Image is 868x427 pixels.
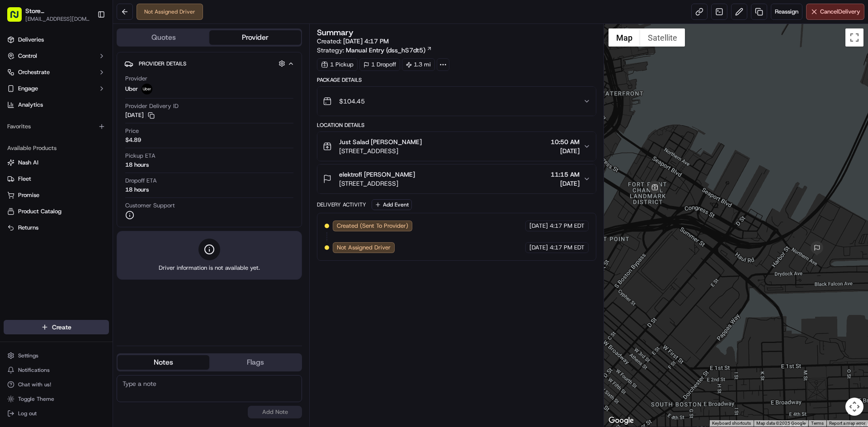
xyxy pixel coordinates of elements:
span: $104.45 [339,97,365,106]
span: [EMAIL_ADDRESS][DOMAIN_NAME] [25,15,90,23]
button: elektrofi [PERSON_NAME][STREET_ADDRESS]11:15 AM[DATE] [317,164,595,193]
button: Chat with us! [4,378,109,391]
a: Product Catalog [7,207,105,216]
button: Settings [4,349,109,362]
button: Engage [4,81,109,96]
span: Price [125,127,139,135]
a: Open this area in Google Maps (opens a new window) [606,415,636,427]
button: Provider Details [124,56,294,71]
span: Log out [18,410,37,417]
div: 1.3 mi [402,58,435,71]
a: 📗Knowledge Base [5,174,73,190]
a: Report a map error [829,421,865,426]
button: Reassign [771,4,802,20]
span: [STREET_ADDRESS] [339,146,422,155]
div: Strategy: [317,46,432,55]
button: Notes [118,355,209,370]
img: Nash [9,9,27,27]
button: Show satellite imagery [640,28,685,47]
div: 1 Dropoff [359,58,400,71]
span: Driver information is not available yet. [159,264,260,272]
div: Package Details [317,76,596,84]
a: Nash AI [7,159,105,167]
button: Notifications [4,364,109,376]
span: Settings [18,352,38,359]
span: Orchestrate [18,68,50,76]
span: Created (Sent To Provider) [337,222,408,230]
button: Add Event [372,199,412,210]
button: Start new chat [154,89,165,100]
button: Provider [209,30,301,45]
span: Pylon [90,200,109,206]
span: Fleet [18,175,31,183]
span: Just Salad [PERSON_NAME] [339,137,422,146]
span: Control [18,52,37,60]
button: Orchestrate [4,65,109,80]
button: Toggle Theme [4,393,109,405]
span: Provider Delivery ID [125,102,179,110]
span: 4:17 PM EDT [550,244,585,252]
span: [DATE] 4:17 PM [343,37,389,45]
h3: Summary [317,28,354,37]
span: Nash AI [18,159,38,167]
span: Promise [18,191,39,199]
button: Create [4,320,109,334]
button: CancelDelivery [806,4,864,20]
span: Toggle Theme [18,395,54,403]
span: Provider [125,75,147,83]
div: Favorites [4,119,109,134]
span: 4:17 PM EDT [550,222,585,230]
button: Keyboard shortcuts [712,420,751,427]
button: Log out [4,407,109,420]
div: Start new chat [41,86,148,95]
a: Returns [7,224,105,232]
img: uber-new-logo.jpeg [142,84,152,94]
div: 💻 [76,178,84,186]
div: 📗 [9,178,16,186]
button: Returns [4,221,109,235]
button: Store [GEOGRAPHIC_DATA], [GEOGRAPHIC_DATA] (Just Salad) [25,6,90,15]
span: [DATE] [80,140,99,147]
a: Terms (opens in new tab) [811,421,824,426]
a: Deliveries [4,33,109,47]
a: 💻API Documentation [73,174,149,190]
button: Flags [209,355,301,370]
button: See all [140,116,165,127]
span: [DATE] [529,244,548,252]
span: Created: [317,37,389,46]
span: Create [52,323,71,332]
button: Control [4,49,109,63]
span: $4.89 [125,136,141,144]
span: Returns [18,224,38,232]
button: Quotes [118,30,209,45]
span: elektrofi [PERSON_NAME] [339,170,415,179]
div: Past conversations [9,117,61,125]
span: [PERSON_NAME] [28,140,73,147]
span: [DATE] [551,146,580,155]
span: Dropoff ETA [125,177,157,185]
button: Fleet [4,172,109,186]
span: Engage [18,84,38,93]
div: Available Products [4,141,109,155]
input: Got a question? Start typing here... [24,58,163,68]
button: Product Catalog [4,204,109,219]
a: Powered byPylon [64,199,109,206]
img: 1736555255976-a54dd68f-1ca7-489b-9aae-adbdc363a1c4 [18,141,25,148]
span: Uber [125,85,138,93]
a: Manual Entry (dss_hS7dt5) [346,46,432,55]
button: $104.45 [317,87,595,116]
img: 1738778727109-b901c2ba-d612-49f7-a14d-d897ce62d23f [19,86,35,103]
button: Store [GEOGRAPHIC_DATA], [GEOGRAPHIC_DATA] (Just Salad)[EMAIL_ADDRESS][DOMAIN_NAME] [4,4,94,25]
span: Chat with us! [18,381,51,388]
a: Promise [7,191,105,199]
div: 1 Pickup [317,58,358,71]
span: Customer Support [125,202,175,210]
span: Analytics [18,101,43,109]
span: [DATE] [551,179,580,188]
button: [DATE] [125,111,155,119]
span: Cancel Delivery [820,8,860,16]
div: 18 hours [125,186,149,194]
button: Nash AI [4,155,109,170]
button: Show street map [609,28,640,47]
